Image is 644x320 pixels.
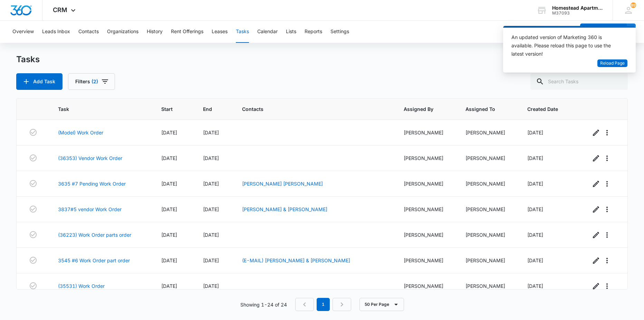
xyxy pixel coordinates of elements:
span: [DATE] [203,257,219,263]
div: [PERSON_NAME] [465,257,511,264]
a: 3837#5 vendor Work Order [58,206,122,213]
p: Showing 1-24 of 24 [240,301,287,308]
button: Reload Page [597,59,627,67]
span: [DATE] [527,206,543,212]
button: Contacts [78,21,99,43]
span: [DATE] [203,181,219,187]
a: [PERSON_NAME] & [PERSON_NAME] [242,206,327,212]
span: [DATE] [527,155,543,161]
button: Settings [330,21,349,43]
button: Add Contact [580,23,627,40]
div: [PERSON_NAME] [465,180,511,187]
span: (2) [92,79,98,84]
div: [PERSON_NAME] [465,154,511,162]
span: CRM [53,6,67,13]
a: (Model) Work Order [58,129,103,136]
span: [DATE] [161,181,177,187]
span: [DATE] [203,232,219,238]
div: [PERSON_NAME] [465,231,511,238]
span: [DATE] [527,257,543,263]
button: Tasks [236,21,249,43]
button: Overview [12,21,34,43]
div: An updated version of Marketing 360 is available. Please reload this page to use the latest version! [511,33,619,58]
span: [DATE] [161,232,177,238]
a: 3545 #6 Work Order part order [58,257,130,264]
span: Assigned By [404,105,439,113]
div: [PERSON_NAME] [404,206,449,213]
em: 1 [317,298,330,311]
button: Leads Inbox [42,21,70,43]
button: 50 Per Page [359,298,404,311]
button: Lists [286,21,296,43]
button: History [147,21,163,43]
button: Leases [212,21,228,43]
span: [DATE] [203,206,219,212]
input: Search Tasks [530,73,628,90]
span: [DATE] [527,130,543,135]
div: [PERSON_NAME] [465,129,511,136]
div: [PERSON_NAME] [404,231,449,238]
span: [DATE] [527,232,543,238]
span: [DATE] [161,206,177,212]
div: notifications count [631,2,636,8]
div: account id [552,11,603,16]
div: [PERSON_NAME] [404,282,449,290]
span: [DATE] [203,155,219,161]
button: Calendar [257,21,278,43]
span: Start [161,105,176,113]
button: Filters(2) [68,73,115,90]
button: Rent Offerings [171,21,203,43]
span: [DATE] [527,181,543,187]
button: Reports [305,21,322,43]
span: [DATE] [161,283,177,289]
a: (35531) Work Order [58,282,105,290]
div: [PERSON_NAME] [404,154,449,162]
div: [PERSON_NAME] [404,257,449,264]
span: [DATE] [203,130,219,135]
button: Organizations [107,21,138,43]
div: [PERSON_NAME] [465,206,511,213]
span: 89 [631,2,636,8]
button: Add Task [16,73,63,90]
span: [DATE] [161,257,177,263]
span: [DATE] [161,155,177,161]
nav: Pagination [295,298,351,311]
span: [DATE] [161,130,177,135]
a: (E-MAIL) [PERSON_NAME] & [PERSON_NAME] [242,257,350,263]
span: [DATE] [527,283,543,289]
span: End [203,105,215,113]
div: [PERSON_NAME] [404,129,449,136]
a: 3635 #7 Pending Work Order [58,180,126,187]
span: Assigned To [465,105,501,113]
span: Reload Page [600,60,625,67]
a: (36223) Work Order parts order [58,231,131,238]
div: [PERSON_NAME] [465,282,511,290]
a: (36353) Vendor Work Order [58,154,122,162]
div: [PERSON_NAME] [404,180,449,187]
span: Contacts [242,105,377,113]
div: account name [552,5,603,11]
span: Task [58,105,135,113]
span: Created Date [527,105,564,113]
span: [DATE] [203,283,219,289]
h1: Tasks [16,54,40,65]
a: [PERSON_NAME] [PERSON_NAME] [242,181,323,187]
